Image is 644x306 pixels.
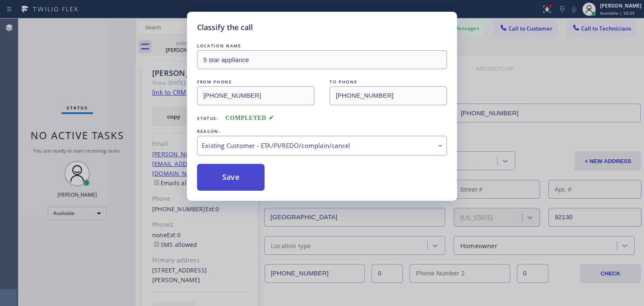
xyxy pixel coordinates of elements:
[197,86,314,105] input: From phone
[226,115,274,121] span: COMPLETED
[197,78,314,86] div: FROM PHONE
[197,115,219,121] span: Status:
[197,22,253,33] h5: Classify the call
[330,86,447,105] input: To phone
[197,164,265,191] button: Save
[197,41,447,50] div: LOCATION NAME
[202,141,442,150] div: Existing Customer - ETA/PI/REDO/complain/cancel
[197,127,447,136] div: REASON:
[330,78,447,86] div: TO PHONE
